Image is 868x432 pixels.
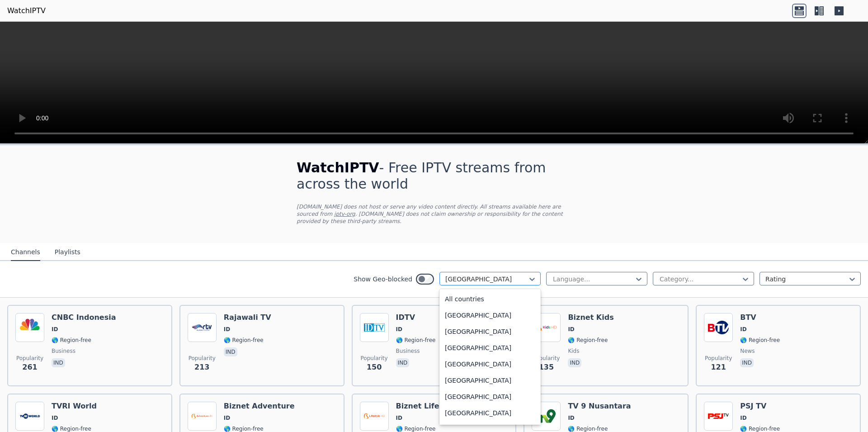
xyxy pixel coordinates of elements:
[334,211,355,217] a: iptv-org
[568,347,579,355] span: kids
[740,337,780,344] span: 🌎 Region-free
[297,160,571,192] h1: - Free IPTV streams from across the world
[11,244,40,261] button: Channels
[224,414,230,422] span: ID
[705,355,732,362] span: Popularity
[396,326,402,333] span: ID
[439,291,541,307] div: All countries
[189,355,216,362] span: Popularity
[367,362,382,373] span: 150
[740,313,780,322] h6: BTV
[188,402,217,431] img: Biznet Adventure
[188,313,217,342] img: Rajawali TV
[52,402,97,411] h6: TVRI World
[532,313,561,342] img: Biznet Kids
[539,362,554,373] span: 135
[55,244,80,261] button: Playlists
[439,340,541,356] div: [GEOGRAPHIC_DATA]
[7,5,46,16] a: WatchIPTV
[297,203,571,225] p: [DOMAIN_NAME] does not host or serve any video content directly. All streams available here are s...
[22,362,37,373] span: 261
[52,358,65,367] p: ind
[52,347,75,355] span: business
[354,275,412,284] label: Show Geo-blocked
[52,414,58,422] span: ID
[15,402,44,431] img: TVRI World
[568,326,574,333] span: ID
[297,160,379,176] span: WatchIPTV
[396,358,410,367] p: ind
[740,326,746,333] span: ID
[740,358,754,367] p: ind
[15,313,44,342] img: CNBC Indonesia
[439,372,541,389] div: [GEOGRAPHIC_DATA]
[52,337,91,344] span: 🌎 Region-free
[396,402,459,411] h6: Biznet Lifestyle
[439,405,541,421] div: [GEOGRAPHIC_DATA]
[194,362,209,373] span: 213
[568,358,581,367] p: ind
[711,362,726,373] span: 121
[740,414,746,422] span: ID
[396,347,420,355] span: business
[361,355,388,362] span: Popularity
[533,355,560,362] span: Popularity
[532,402,561,431] img: TV 9 Nusantara
[740,347,755,355] span: news
[740,402,780,411] h6: PSJ TV
[224,313,271,322] h6: Rajawali TV
[396,337,436,344] span: 🌎 Region-free
[396,414,402,422] span: ID
[224,402,295,411] h6: Biznet Adventure
[224,337,264,344] span: 🌎 Region-free
[16,355,43,362] span: Popularity
[52,326,58,333] span: ID
[704,402,733,431] img: PSJ TV
[568,337,608,344] span: 🌎 Region-free
[568,414,574,422] span: ID
[360,313,389,342] img: IDTV
[224,347,237,356] p: ind
[568,313,613,322] h6: Biznet Kids
[439,307,541,323] div: [GEOGRAPHIC_DATA]
[704,313,733,342] img: BTV
[439,389,541,405] div: [GEOGRAPHIC_DATA]
[224,326,230,333] span: ID
[360,402,389,431] img: Biznet Lifestyle
[568,402,631,411] h6: TV 9 Nusantara
[396,313,436,322] h6: IDTV
[52,313,116,322] h6: CNBC Indonesia
[439,356,541,372] div: [GEOGRAPHIC_DATA]
[439,323,541,340] div: [GEOGRAPHIC_DATA]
